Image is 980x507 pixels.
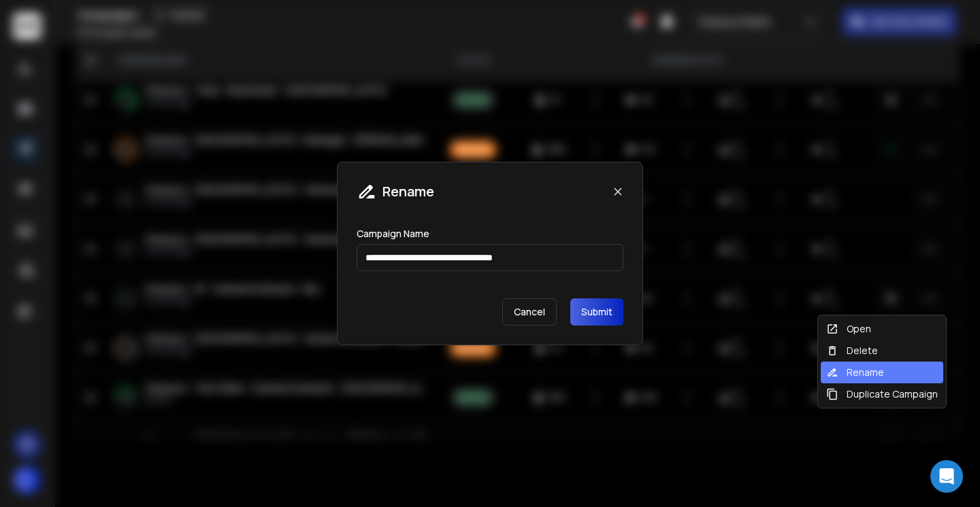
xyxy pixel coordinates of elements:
[826,387,938,401] div: Duplicate Campaign
[382,182,434,201] h1: Rename
[826,322,871,336] div: Open
[826,366,884,379] div: Rename
[826,344,878,357] div: Delete
[357,229,429,239] label: Campaign Name
[930,460,963,493] div: Open Intercom Messenger
[570,298,623,326] button: Submit
[502,298,557,326] p: Cancel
